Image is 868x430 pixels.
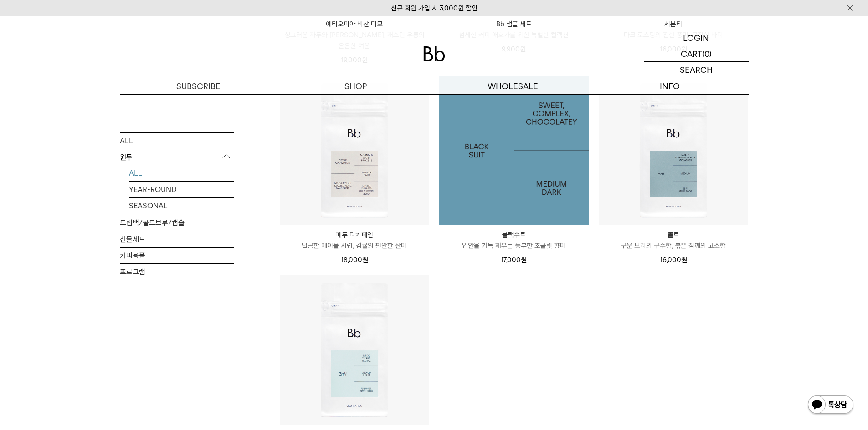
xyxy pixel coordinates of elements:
[129,181,234,197] a: YEAR-ROUND
[341,256,368,264] span: 18,000
[683,30,709,46] p: LOGIN
[521,256,527,264] span: 원
[129,165,234,181] a: ALL
[644,30,749,46] a: LOGIN
[644,46,749,62] a: CART (0)
[120,263,234,279] a: 프로그램
[599,229,748,251] a: 몰트 구운 보리의 구수함, 볶은 참깨의 고소함
[120,214,234,230] a: 드립백/콜드브루/캡슐
[599,229,748,240] p: 몰트
[702,46,712,61] p: (0)
[120,78,277,94] a: SUBSCRIBE
[439,76,589,225] a: 블랙수트
[423,46,445,61] img: 로고
[120,247,234,263] a: 커피용품
[434,78,591,94] p: WHOLESALE
[280,275,429,425] img: 벨벳화이트
[439,240,589,251] p: 입안을 가득 채우는 풍부한 초콜릿 향미
[807,395,854,416] img: 카카오톡 채널 1:1 채팅 버튼
[501,256,527,264] span: 17,000
[120,231,234,247] a: 선물세트
[362,256,368,264] span: 원
[280,76,429,225] img: 페루 디카페인
[391,4,478,12] a: 신규 회원 가입 시 3,000원 할인
[680,62,713,78] p: SEARCH
[277,78,434,94] a: SHOP
[120,149,234,165] p: 원두
[599,76,748,225] img: 몰트
[439,76,589,225] img: 1000000031_add2_036.jpg
[120,132,234,148] a: ALL
[681,256,687,264] span: 원
[599,240,748,251] p: 구운 보리의 구수함, 볶은 참깨의 고소함
[280,240,429,251] p: 달콤한 메이플 시럽, 감귤의 편안한 산미
[280,229,429,240] p: 페루 디카페인
[681,46,702,61] p: CART
[439,229,589,251] a: 블랙수트 입안을 가득 채우는 풍부한 초콜릿 향미
[660,256,687,264] span: 16,000
[591,78,749,94] p: INFO
[439,229,589,240] p: 블랙수트
[280,229,429,251] a: 페루 디카페인 달콤한 메이플 시럽, 감귤의 편안한 산미
[129,197,234,213] a: SEASONAL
